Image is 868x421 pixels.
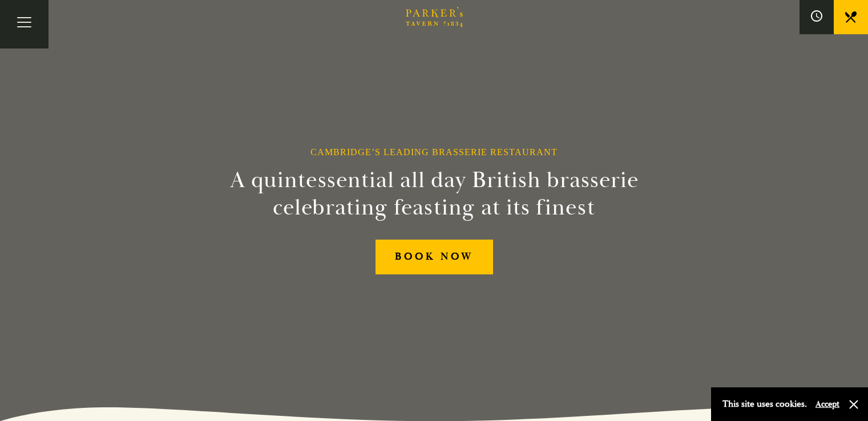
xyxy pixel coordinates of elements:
h2: A quintessential all day British brasserie celebrating feasting at its finest [174,167,695,221]
a: BOOK NOW [376,240,493,274]
button: Accept [815,399,839,410]
p: This site uses cookies. [722,396,807,412]
button: Close and accept [848,399,859,410]
h1: Cambridge’s Leading Brasserie Restaurant [310,147,558,157]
